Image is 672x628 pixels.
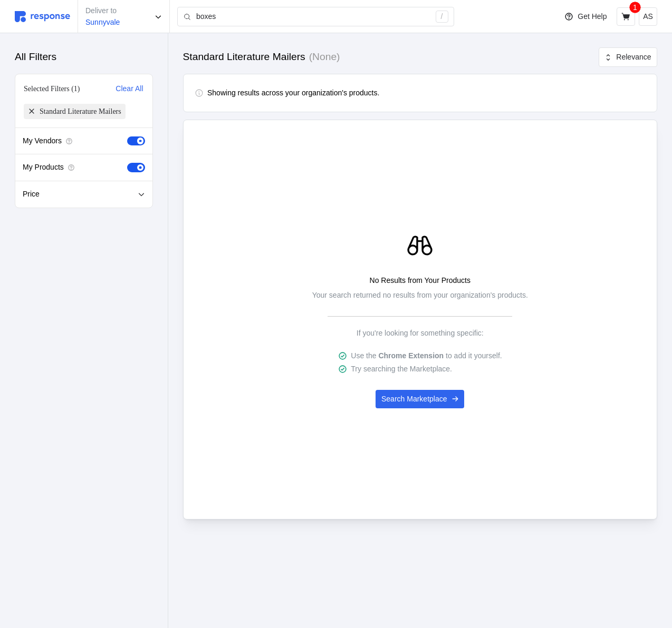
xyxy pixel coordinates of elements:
button: Relevance [599,47,657,67]
p: Sunnyvale [85,17,120,28]
div: / [436,11,448,23]
p: Deliver to [85,5,120,17]
p: No Results from Your Products [370,275,471,287]
button: Clear All [115,83,143,95]
p: AS [643,11,653,23]
button: Search Marketplace [376,390,464,409]
p: Your search returned no results from your organization's products. [312,290,528,301]
button: Get Help [558,7,613,27]
p: Clear All [116,83,143,95]
div: Standard Literature Mailers [40,106,121,117]
p: If you're looking for something specific: [357,328,484,339]
h3: Standard Literature Mailers [183,50,305,64]
input: Search for a product name or SKU [196,7,430,26]
span: Chrome Extension [378,351,444,360]
p: Try searching the Marketplace. [351,364,452,375]
h3: (None) [309,50,340,64]
p: My Products [23,162,64,173]
p: Price [23,189,40,200]
div: Selected Filters (1) [24,83,80,94]
button: AS [639,7,657,26]
p: Showing results across your organization's products. [207,87,379,99]
img: svg%3e [15,11,70,22]
p: Get Help [578,11,607,23]
p: Search Marketplace [381,394,447,405]
p: My Vendors [23,135,62,147]
p: Use the to add it yourself. [351,350,502,362]
h3: All Filters [15,50,56,64]
p: Relevance [616,52,651,63]
p: 1 [633,2,637,13]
